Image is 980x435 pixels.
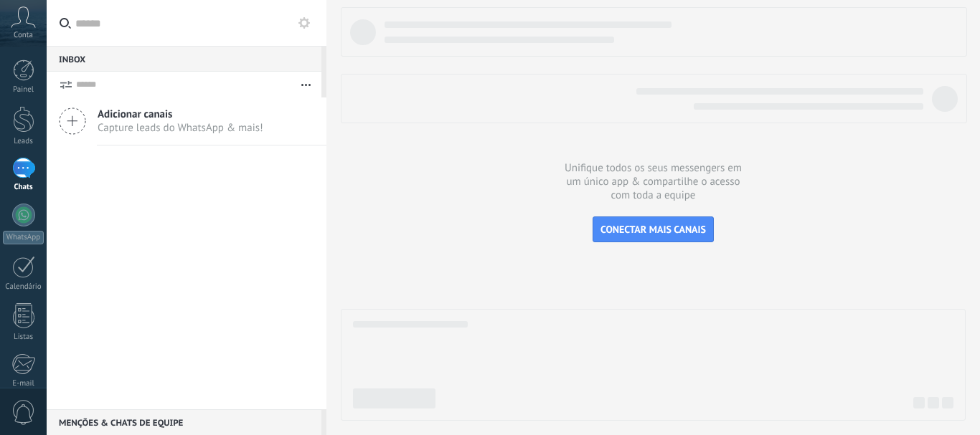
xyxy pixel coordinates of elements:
[14,31,33,40] span: Conta
[3,333,44,342] div: Listas
[98,107,263,121] span: Adicionar canais
[98,121,263,135] span: Capture leads do WhatsApp & mais!
[593,216,714,242] button: CONECTAR MAIS CANAIS
[3,231,44,244] div: WhatsApp
[600,223,706,236] span: CONECTAR MAIS CANAIS
[3,282,44,292] div: Calendário
[47,46,321,72] div: Inbox
[47,409,321,435] div: Menções & Chats de equipe
[3,379,44,388] div: E-mail
[3,183,44,192] div: Chats
[3,85,44,95] div: Painel
[3,137,44,146] div: Leads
